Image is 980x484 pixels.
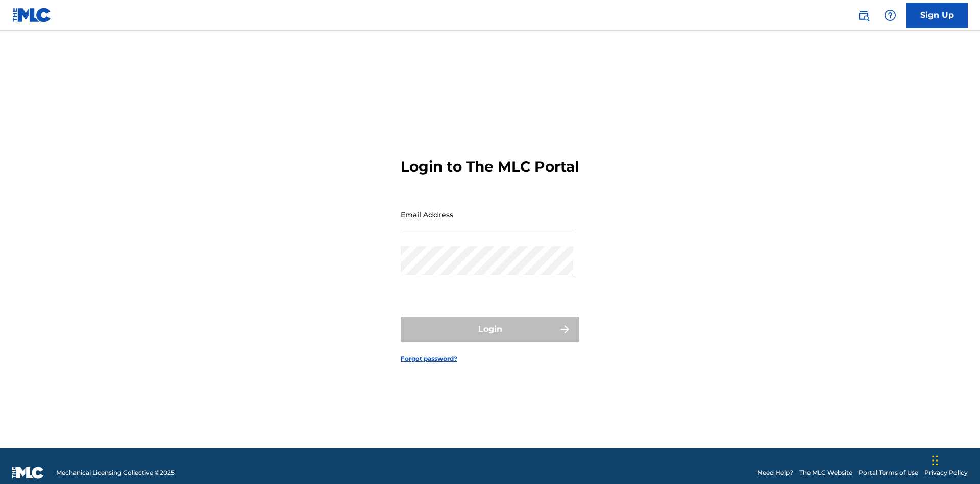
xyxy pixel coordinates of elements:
a: Privacy Policy [924,468,968,477]
a: Forgot password? [401,354,457,364]
div: Help [880,5,900,26]
a: Public Search [853,5,874,26]
img: MLC Logo [12,8,52,22]
span: Mechanical Licensing Collective © 2025 [56,468,175,477]
a: Need Help? [757,468,793,477]
img: logo [12,467,44,479]
a: Sign Up [906,3,968,28]
img: search [857,9,870,21]
img: help [884,9,896,21]
a: Portal Terms of Use [859,468,918,477]
a: The MLC Website [799,468,852,477]
div: Drag [932,445,938,476]
iframe: Chat Widget [929,435,980,484]
h3: Login to The MLC Portal [401,158,579,176]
